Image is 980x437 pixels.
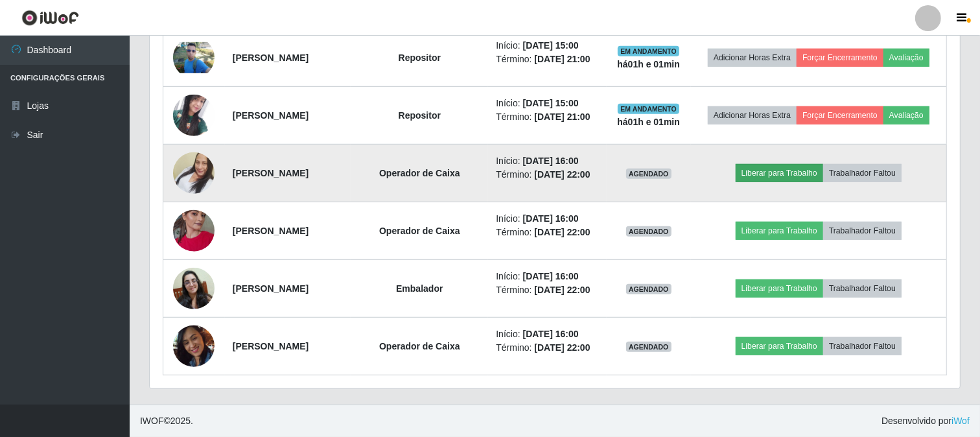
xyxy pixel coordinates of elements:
[233,341,309,351] strong: [PERSON_NAME]
[883,106,929,124] button: Avaliação
[496,53,598,66] li: Término:
[140,414,193,428] span: © 2025 .
[523,213,579,224] time: [DATE] 16:00
[534,169,590,180] time: [DATE] 22:00
[379,168,460,178] strong: Operador de Caixa
[21,10,79,26] img: CoreUI Logo
[534,112,590,122] time: [DATE] 21:00
[534,227,590,237] time: [DATE] 22:00
[496,327,598,341] li: Início:
[379,341,460,351] strong: Operador de Caixa
[823,337,902,355] button: Trabalhador Faltou
[523,98,579,108] time: [DATE] 15:00
[736,164,823,182] button: Liberar para Trabalho
[626,342,671,352] span: AGENDADO
[496,39,598,53] li: Início:
[173,136,215,210] img: 1742563763298.jpeg
[797,49,883,67] button: Forçar Encerramento
[496,341,598,355] li: Término:
[618,104,679,114] span: EM ANDAMENTO
[736,279,823,298] button: Liberar para Trabalho
[233,168,309,178] strong: [PERSON_NAME]
[140,416,164,426] span: IWOF
[797,106,883,124] button: Forçar Encerramento
[534,285,590,295] time: [DATE] 22:00
[626,226,671,237] span: AGENDADO
[617,59,680,69] strong: há 01 h e 01 min
[534,342,590,353] time: [DATE] 22:00
[523,40,579,51] time: [DATE] 15:00
[396,283,443,294] strong: Embalador
[379,226,460,236] strong: Operador de Caixa
[496,270,598,283] li: Início:
[626,169,671,179] span: AGENDADO
[496,154,598,168] li: Início:
[883,49,929,67] button: Avaliação
[496,212,598,226] li: Início:
[708,49,797,67] button: Adicionar Horas Extra
[496,168,598,182] li: Término:
[233,53,309,63] strong: [PERSON_NAME]
[399,53,441,63] strong: Repositor
[708,106,797,124] button: Adicionar Horas Extra
[881,414,970,428] span: Desenvolvido por
[173,268,215,309] img: 1754064940964.jpeg
[496,283,598,297] li: Término:
[173,194,215,268] img: 1756285916446.jpeg
[523,329,579,339] time: [DATE] 16:00
[496,97,598,110] li: Início:
[951,416,970,426] a: iWof
[173,317,215,375] img: 1743337822537.jpeg
[233,226,309,236] strong: [PERSON_NAME]
[523,271,579,281] time: [DATE] 16:00
[626,284,671,294] span: AGENDADO
[823,279,902,298] button: Trabalhador Faltou
[173,42,215,73] img: 1742358454044.jpeg
[496,110,598,124] li: Término:
[736,337,823,355] button: Liberar para Trabalho
[233,283,309,294] strong: [PERSON_NAME]
[618,46,679,56] span: EM ANDAMENTO
[617,117,680,127] strong: há 01 h e 01 min
[233,110,309,121] strong: [PERSON_NAME]
[823,164,902,182] button: Trabalhador Faltou
[496,226,598,239] li: Término:
[523,156,579,166] time: [DATE] 16:00
[736,222,823,240] button: Liberar para Trabalho
[823,222,902,240] button: Trabalhador Faltou
[173,95,215,136] img: 1744639547908.jpeg
[534,54,590,64] time: [DATE] 21:00
[399,110,441,121] strong: Repositor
